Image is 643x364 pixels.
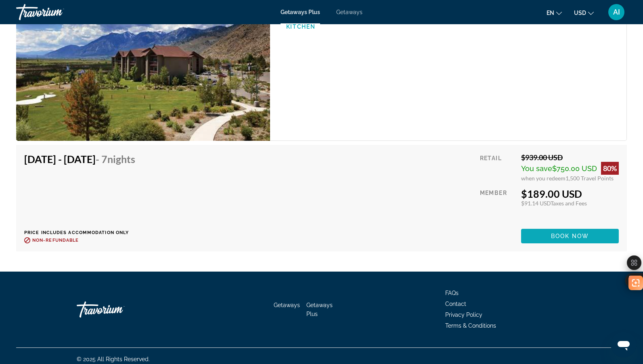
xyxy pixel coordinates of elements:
[281,9,320,15] a: Getaways Plus
[445,290,459,296] a: FAQs
[24,230,141,235] p: Price includes accommodation only
[107,153,135,165] span: Nights
[480,153,515,182] div: Retail
[574,7,594,19] button: Change currency
[551,200,587,207] span: Taxes and Fees
[274,302,300,308] a: Getaways
[16,2,97,23] a: Travorium
[521,153,619,162] div: $939.00 USD
[521,164,552,173] span: You save
[24,153,135,165] h4: [DATE] - [DATE]
[521,175,566,182] span: when you redeem
[521,188,619,200] div: $189.00 USD
[445,312,482,318] a: Privacy Policy
[521,200,619,207] div: $91.14 USD
[286,23,448,30] p: Kitchen
[606,4,627,21] button: User Menu
[336,9,362,15] a: Getaways
[32,238,79,243] span: Non-refundable
[574,10,586,16] span: USD
[547,7,562,19] button: Change language
[613,8,620,16] span: AI
[552,164,597,173] span: $750.00 USD
[306,302,333,317] a: Getaways Plus
[551,233,589,239] span: Book now
[480,188,515,223] div: Member
[611,332,637,358] iframe: Button to launch messaging window
[566,175,614,182] span: 1,500 Travel Points
[77,356,150,362] span: © 2025 All Rights Reserved.
[601,162,619,175] div: 80%
[547,10,554,16] span: en
[96,153,135,165] span: - 7
[445,322,496,329] a: Terms & Conditions
[77,297,157,322] a: Travorium
[521,229,619,243] button: Book now
[445,301,466,307] a: Contact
